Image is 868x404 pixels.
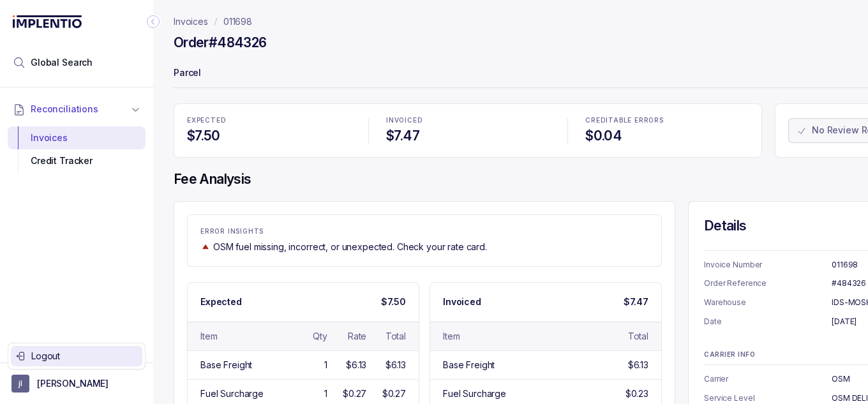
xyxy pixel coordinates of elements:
[346,359,366,371] div: $6.13
[200,387,264,400] div: Fuel Surcharge
[628,359,648,371] div: $6.13
[704,296,832,309] p: Warehouse
[200,242,211,251] img: trend image
[213,241,487,253] p: OSM fuel missing, incorrect, or unexpected. Check your rate card.
[174,15,208,28] a: Invoices
[443,296,481,308] p: Invoiced
[18,149,135,172] div: Credit Tracker
[624,296,648,308] p: $7.47
[11,375,142,393] button: User initials[PERSON_NAME]
[174,34,266,52] h4: Order #484326
[324,359,327,371] div: 1
[343,387,366,400] div: $0.27
[386,117,550,124] p: INVOICED
[223,15,252,28] a: 011698
[443,359,495,371] div: Base Freight
[443,387,506,400] div: Fuel Surcharge
[443,330,460,343] div: Item
[18,126,135,149] div: Invoices
[37,377,108,390] p: [PERSON_NAME]
[187,127,350,145] h4: $7.50
[31,103,98,116] span: Reconciliations
[385,330,406,343] div: Total
[324,387,327,400] div: 1
[8,124,146,176] div: Reconciliations
[31,350,137,363] p: Logout
[585,117,749,124] p: CREDITABLE ERRORS
[200,330,217,343] div: Item
[200,228,648,236] p: ERROR INSIGHTS
[382,387,406,400] div: $0.27
[31,56,93,69] span: Global Search
[200,296,242,308] p: Expected
[174,15,252,28] nav: breadcrumb
[348,330,366,343] div: Rate
[628,330,648,343] div: Total
[313,330,327,343] div: Qty
[187,117,350,124] p: EXPECTED
[704,315,832,328] p: Date
[625,387,648,400] div: $0.23
[386,127,550,145] h4: $7.47
[704,277,832,290] p: Order Reference
[585,127,749,145] h4: $0.04
[704,373,832,385] p: Carrier
[385,359,406,371] div: $6.13
[11,375,29,393] span: User initials
[381,296,406,308] p: $7.50
[200,359,252,371] div: Base Freight
[8,95,146,123] button: Reconciliations
[146,14,161,29] div: Collapse Icon
[704,258,832,271] p: Invoice Number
